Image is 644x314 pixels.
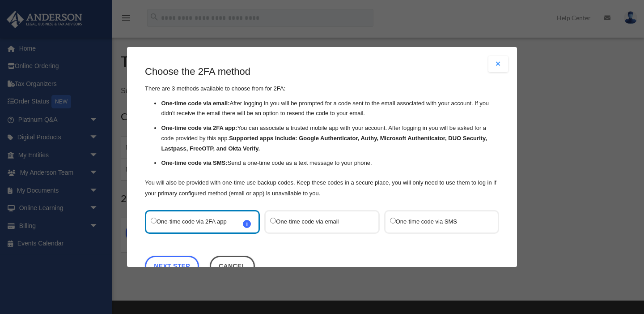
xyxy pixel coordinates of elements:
label: One-time code via email [270,216,364,228]
label: One-time code via SMS [390,216,484,228]
strong: Supported apps include: Google Authenticator, Authy, Microsoft Authenticator, DUO Security, Lastp... [161,135,487,152]
li: After logging in you will be prompted for a code sent to the email associated with your account. ... [161,99,499,119]
input: One-time code via SMS [390,218,396,224]
input: One-time code via email [270,218,276,224]
label: One-time code via 2FA app [151,216,245,228]
p: You will also be provided with one-time use backup codes. Keep these codes in a secure place, you... [145,177,499,199]
span: i [243,220,251,228]
input: One-time code via 2FA appi [151,218,157,224]
a: Next Step [145,256,199,276]
button: Close this dialog window [210,256,255,276]
strong: One-time code via SMS: [161,159,227,166]
h3: Choose the 2FA method [145,65,499,79]
strong: One-time code via 2FA app: [161,125,237,131]
li: Send a one-time code as a text message to your phone. [161,158,499,168]
button: Close modal [488,56,508,72]
strong: One-time code via email: [161,100,229,107]
div: There are 3 methods available to choose from for 2FA: [145,65,499,199]
li: You can associate a trusted mobile app with your account. After logging in you will be asked for ... [161,123,499,154]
